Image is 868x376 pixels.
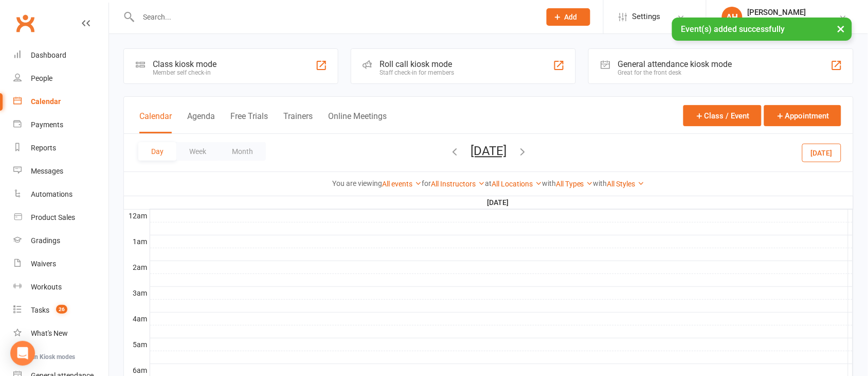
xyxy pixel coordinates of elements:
div: [PERSON_NAME] [748,8,839,17]
div: Waivers [31,260,56,268]
th: 3am [124,287,150,300]
div: Reports [31,144,56,152]
div: AH [722,7,743,27]
button: [DATE] [471,144,507,158]
strong: with [542,179,556,187]
a: Clubworx [12,10,38,36]
div: General attendance kiosk mode [618,59,732,69]
th: 5am [124,338,150,351]
div: Event(s) added successfully [672,18,852,41]
div: Payments [31,121,63,129]
span: 26 [56,305,67,314]
div: Gradings [31,236,60,245]
div: Calendar [31,97,61,106]
a: Automations [13,183,109,206]
input: Search... [135,10,533,24]
button: Class / Event [683,105,762,126]
a: What's New [13,322,109,345]
a: Waivers [13,252,109,276]
button: Free Trials [230,111,268,133]
strong: with [593,179,607,187]
a: People [13,67,109,90]
a: All Types [556,180,593,188]
a: Payments [13,113,109,136]
button: Appointment [764,105,841,126]
div: Class kiosk mode [153,59,216,69]
a: Gradings [13,229,109,252]
span: Settings [632,5,661,28]
a: Product Sales [13,206,109,229]
button: Trainers [283,111,313,133]
button: Online Meetings [328,111,387,133]
div: Messages [31,167,63,175]
th: 2am [124,261,150,274]
div: Open Intercom Messenger [10,341,35,366]
div: Automations [31,190,73,198]
div: Workouts [31,283,62,291]
button: Month [219,142,266,161]
button: Day [138,142,176,161]
button: Agenda [187,111,215,133]
a: All Instructors [431,180,485,188]
div: Tasks [31,306,49,314]
strong: at [485,179,492,187]
div: People [31,74,52,82]
th: 4am [124,313,150,326]
strong: You are viewing [332,179,382,187]
a: All Styles [607,180,645,188]
button: Add [547,8,590,26]
a: Messages [13,160,109,183]
div: What's New [31,329,68,337]
div: Dashboard [31,51,66,59]
a: Reports [13,136,109,160]
a: Tasks 26 [13,299,109,322]
button: [DATE] [802,143,841,162]
button: Calendar [139,111,172,133]
a: Dashboard [13,44,109,67]
th: 12am [124,210,150,223]
a: All events [382,180,422,188]
div: Product Sales [31,213,75,221]
button: Week [176,142,219,161]
span: Add [565,13,577,21]
div: Member self check-in [153,69,216,76]
div: Roll call kiosk mode [380,59,455,69]
th: [DATE] [150,196,848,209]
button: × [832,18,851,40]
div: Great for the front desk [618,69,732,76]
div: Staff check-in for members [380,69,455,76]
a: Workouts [13,276,109,299]
div: Gold Coast Chito-Ryu Karate [748,17,839,26]
a: All Locations [492,180,542,188]
strong: for [422,179,431,187]
a: Calendar [13,90,109,113]
th: 1am [124,235,150,248]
